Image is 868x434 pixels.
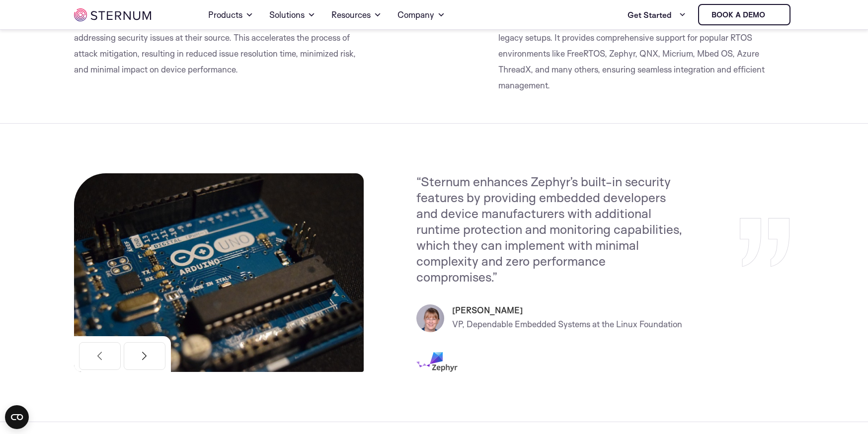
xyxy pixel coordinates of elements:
img: sternum iot [769,11,777,19]
a: Resources [331,1,382,29]
img: sternum iot [74,8,151,21]
button: Open CMP widget [5,405,29,429]
img: VP, Dependable Embedded Systems at the Linux Foundation [74,173,364,372]
a: Book a demo [698,4,790,25]
h6: [PERSON_NAME] [452,304,682,316]
a: Solutions [269,1,316,29]
p: “Sternum enhances Zephyr’s built-in security features by providing embedded developers and device... [416,173,685,285]
img: VP, Dependable Embedded Systems at the Linux Foundation [416,352,458,372]
button: Previous [79,342,121,370]
a: Company [397,1,445,29]
button: Next [124,342,165,370]
img: Kate Stewart [416,304,444,332]
a: Products [208,1,253,29]
p: VP, Dependable Embedded Systems at the Linux Foundation [452,316,682,332]
a: Get Started [628,5,686,25]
